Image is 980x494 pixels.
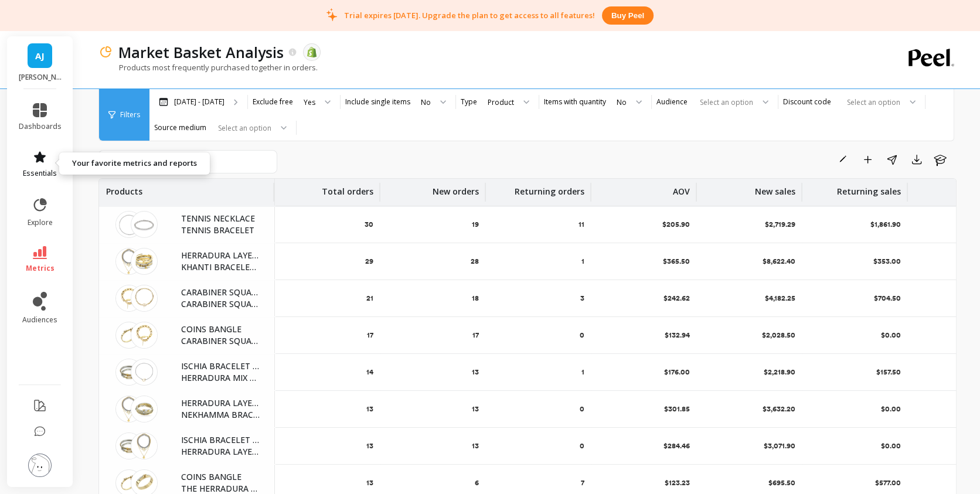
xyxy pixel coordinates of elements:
p: 17 [367,331,373,340]
span: metrics [26,264,55,273]
p: NEKHAMMA BRACELET STACK [181,409,260,421]
img: NECKLACE_0007.jpg [131,432,158,459]
p: $2,719.29 [765,220,795,229]
p: Artizan Joyeria [19,73,62,82]
img: api.shopify.svg [307,47,317,57]
button: Buy peel [602,6,654,25]
label: Include single items [345,97,410,107]
p: 29 [365,257,373,266]
p: 13 [472,441,479,451]
p: 1 [581,367,584,377]
p: CARABINER SQUARE SPIGA BRACELET [181,287,260,298]
img: profile picture [28,454,52,477]
div: Yes [304,97,315,108]
p: New orders [433,179,479,197]
img: 69_84407d7d-584f-456d-a6c9-786b0ed4048a.png [131,285,158,312]
img: 4_1800x1800_d704ca53-160a-45a5-91c4-a3343a6ac5f9.webp [131,396,158,423]
p: $3,632.20 [763,404,795,414]
p: HERRADURA LAYERED NECKLACE SET [181,397,260,409]
p: TENNIS BRACELET [181,224,260,236]
p: $1,861.90 [870,220,901,229]
p: $2,218.90 [764,367,795,377]
p: $365.50 [663,257,690,266]
label: Items with quantity [544,97,606,107]
p: $695.50 [768,478,795,488]
p: 14 [366,367,373,377]
p: 13 [472,404,479,414]
p: $157.50 [876,367,901,377]
p: 6 [475,478,479,488]
p: 13 [366,478,373,488]
p: Market Basket Analysis [118,42,284,62]
div: Product [488,97,514,108]
p: $577.00 [875,478,901,488]
p: Products most frequently purchased together in orders. [98,62,318,73]
input: Search [98,150,277,173]
p: $176.00 [664,367,690,377]
p: HERRADURA LAYERED NECKLACE SET [181,250,260,261]
span: audiences [22,315,57,325]
p: $3,071.90 [764,441,795,451]
p: $205.90 [662,220,690,229]
p: New sales [755,179,795,197]
p: $0.00 [881,441,901,451]
label: Exclude free [253,97,293,107]
p: 13 [366,404,373,414]
p: 11 [579,220,584,229]
img: header icon [98,45,113,59]
p: 19 [472,220,479,229]
p: HERRADURA LAYERED NECKLACE SET [181,446,260,458]
img: bangle-003-01_1800x1800_6b6108db-41e4-46fb-8ee2-ab7417207183.webp [131,248,158,275]
p: 17 [472,331,479,340]
span: Filters [120,110,140,120]
p: Total orders [322,179,373,197]
p: 30 [365,220,373,229]
p: 13 [472,367,479,377]
p: ISCHIA BRACELET STACK [181,434,260,446]
p: Returning orders [515,179,584,197]
p: COINS BANGLE [181,471,260,483]
img: 301-bracelet-front-artizan-joyeriacopy.webp [131,211,158,238]
p: COINS BANGLE [181,323,260,335]
p: Returning sales [837,179,901,197]
p: 3 [580,294,584,303]
div: No [617,97,627,108]
span: dashboards [19,122,62,131]
p: AOV [673,179,690,197]
p: 0 [580,441,584,451]
p: $353.00 [873,257,901,266]
p: $8,622.40 [763,257,795,266]
p: $132.94 [665,331,690,340]
p: $0.00 [881,404,901,414]
p: $123.23 [665,478,690,488]
p: $301.85 [664,404,690,414]
span: essentials [23,169,57,178]
p: 13 [366,441,373,451]
img: NECKLACE_0007.jpg [115,248,142,275]
img: 116copia.jpg [115,285,142,312]
p: CARABINER SQUARE SPIGA BRACELET [181,335,260,347]
p: [DATE] - [DATE] [174,97,224,107]
p: 28 [471,257,479,266]
p: Products [106,179,142,197]
p: 7 [581,478,584,488]
p: $2,028.50 [762,331,795,340]
p: HERRADURA MIX NECKLACE [181,372,260,384]
img: NECKLACE_0007.jpg [115,396,142,423]
img: bangleset123_1800x1800_27f156a4-1957-4b45-8871-15aacba3fb74.webp [115,359,142,386]
img: 17-necklace-front-artizan-joyeria.png [131,359,158,386]
span: AJ [35,49,45,63]
p: $0.00 [881,331,901,340]
img: bangleset123_1800x1800_27f156a4-1957-4b45-8871-15aacba3fb74.webp [115,432,142,459]
img: 2_18.webp [115,211,142,238]
img: 116copia.jpg [131,322,158,349]
p: $242.62 [663,294,690,303]
p: KHANTI BRACELET STACK [181,261,260,273]
p: $4,182.25 [765,294,795,303]
img: 16-bangle-front-artizan-joyeria.png [115,322,142,349]
label: Type [461,97,477,107]
div: No [421,97,431,108]
p: $704.50 [874,294,901,303]
p: 21 [366,294,373,303]
p: 1 [581,257,584,266]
